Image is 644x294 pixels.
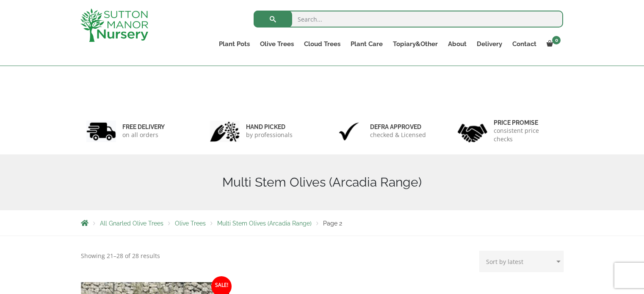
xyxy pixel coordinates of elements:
a: Olive Trees [175,220,206,227]
p: checked & Licensed [370,131,426,139]
img: 4.jpg [458,118,487,144]
a: Contact [507,38,542,50]
h1: Multi Stem Olives (Arcadia Range) [81,175,564,190]
img: 3.jpg [334,121,364,142]
img: logo [80,8,148,42]
a: Plant Pots [214,38,255,50]
a: All Gnarled Olive Trees [100,220,163,227]
a: Topiary&Other [388,38,443,50]
a: 0 [542,38,563,50]
a: Plant Care [345,38,388,50]
p: by professionals [246,131,293,139]
h6: Defra approved [370,123,426,131]
p: on all orders [122,131,165,139]
h6: FREE DELIVERY [122,123,165,131]
nav: Breadcrumbs [81,220,564,226]
img: 2.jpg [210,121,240,142]
a: Multi Stem Olives (Arcadia Range) [217,220,312,227]
input: Search... [254,11,563,27]
span: 0 [552,36,561,44]
select: Shop order [479,251,564,272]
img: 1.jpg [86,121,116,142]
a: Delivery [472,38,507,50]
a: About [443,38,472,50]
p: consistent price checks [494,126,558,143]
span: Page 2 [323,220,342,227]
p: Showing 21–28 of 28 results [81,251,160,261]
h6: Price promise [494,119,558,126]
a: Olive Trees [255,38,299,50]
a: Cloud Trees [299,38,345,50]
h6: hand picked [246,123,293,131]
